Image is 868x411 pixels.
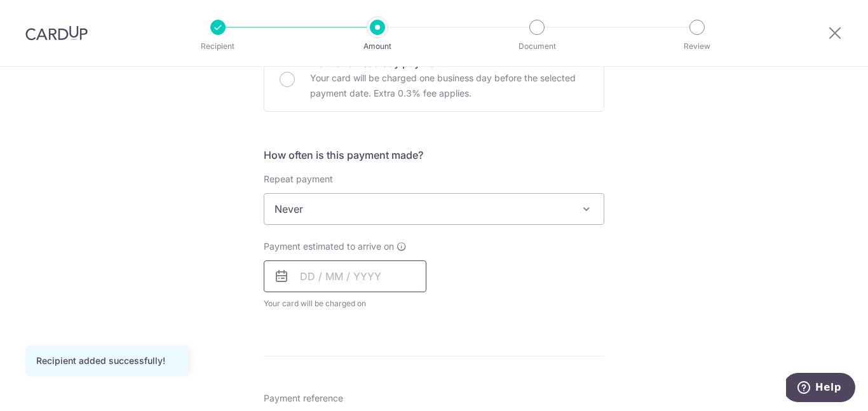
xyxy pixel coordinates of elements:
iframe: Opens a widget where you can find more information [786,373,855,405]
div: Recipient added successfully! [36,354,177,367]
img: CardUp [25,25,88,41]
p: Your card will be charged one business day before the selected payment date. Extra 0.3% fee applies. [310,71,588,101]
span: Never [264,193,604,225]
span: Your card will be charged on [264,297,426,310]
p: Amount [330,40,424,53]
h5: How often is this payment made? [264,147,604,163]
span: Never [264,194,604,224]
p: Review [650,40,744,53]
span: Payment estimated to arrive on [264,240,394,253]
p: Document [490,40,584,53]
label: Repeat payment [264,173,333,185]
input: DD / MM / YYYY [264,260,426,292]
p: Recipient [171,40,265,53]
span: Payment reference [264,392,343,405]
